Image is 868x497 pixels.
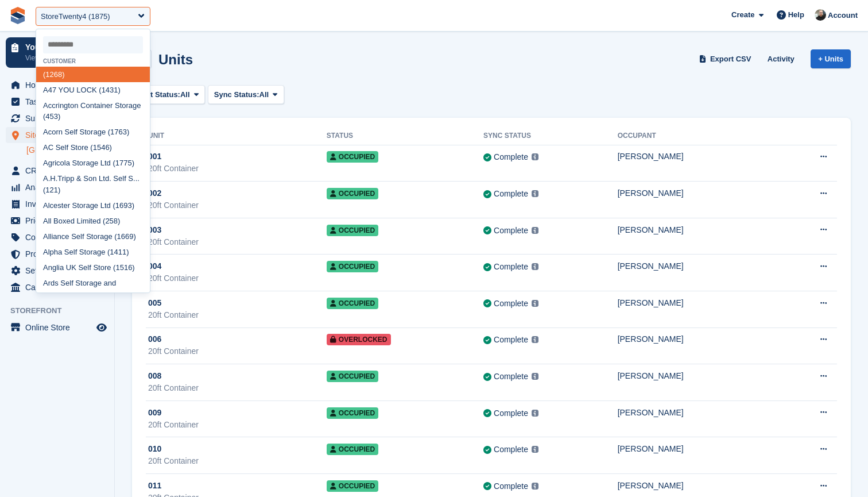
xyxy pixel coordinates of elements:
[214,89,259,101] span: Sync Status:
[494,444,528,456] div: Complete
[6,263,108,279] a: menu
[788,9,804,21] span: Help
[731,9,754,21] span: Create
[25,94,94,110] span: Tasks
[36,229,150,244] div: Alliance Self Storage (1669)
[25,229,94,245] span: Coupons
[148,309,327,321] div: 20ft Container
[132,85,205,104] button: Unit Status: All
[36,58,150,64] div: Customer
[148,151,161,163] span: 001
[25,77,94,93] span: Home
[36,140,150,156] div: AC Self Store (1546)
[618,151,778,163] div: [PERSON_NAME]
[148,419,327,431] div: 20ft Container
[25,43,94,51] p: Your onboarding
[618,224,778,236] div: [PERSON_NAME]
[25,246,94,262] span: Protection
[618,480,778,492] div: [PERSON_NAME]
[148,480,161,492] span: 011
[25,279,94,295] span: Capital
[6,319,108,336] a: menu
[36,171,150,198] div: A.H.Tripp & Son Ltd. Self S... (121)
[697,49,756,68] a: Export CSV
[36,244,150,260] div: Alpha Self Storage (1411)
[148,163,327,175] div: 20ft Container
[148,455,327,467] div: 20ft Container
[148,407,161,419] span: 009
[494,188,528,200] div: Complete
[6,279,108,295] a: menu
[532,300,538,307] img: icon-info-grey-7440780725fd019a000dd9b08b2336e03edf1995a4989e88bcd33f0948082b44.svg
[148,260,161,272] span: 004
[494,261,528,273] div: Complete
[9,7,26,24] img: stora-icon-8386f47178a22dfd0bd8f6a31ec36ba5ce8667c1dd55bd0f319d3a0aa187defe.svg
[327,444,378,455] span: Occupied
[6,37,108,68] a: Your onboarding View next steps
[146,127,327,145] th: Unit
[148,345,327,357] div: 20ft Container
[494,298,528,310] div: Complete
[148,272,327,284] div: 20ft Container
[25,263,94,279] span: Settings
[327,407,378,419] span: Occupied
[6,213,108,229] a: menu
[828,10,858,21] span: Account
[494,225,528,237] div: Complete
[25,110,94,126] span: Subscriptions
[148,199,327,211] div: 20ft Container
[618,407,778,419] div: [PERSON_NAME]
[532,483,538,490] img: icon-info-grey-7440780725fd019a000dd9b08b2336e03edf1995a4989e88bcd33f0948082b44.svg
[6,94,108,110] a: menu
[6,163,108,179] a: menu
[148,224,161,236] span: 003
[25,319,94,336] span: Online Store
[148,370,161,382] span: 008
[25,196,94,212] span: Invoices
[710,53,751,65] span: Export CSV
[36,82,150,98] div: A47 YOU LOCK (1431)
[327,225,378,236] span: Occupied
[6,110,108,126] a: menu
[618,127,778,145] th: Occupant
[327,261,378,272] span: Occupied
[148,333,161,345] span: 006
[483,127,618,145] th: Sync Status
[618,370,778,382] div: [PERSON_NAME]
[36,98,150,125] div: Accrington Container Storage (453)
[327,371,378,382] span: Occupied
[494,480,528,492] div: Complete
[6,196,108,212] a: menu
[180,89,190,101] span: All
[532,263,538,270] img: icon-info-grey-7440780725fd019a000dd9b08b2336e03edf1995a4989e88bcd33f0948082b44.svg
[532,190,538,197] img: icon-info-grey-7440780725fd019a000dd9b08b2336e03edf1995a4989e88bcd33f0948082b44.svg
[148,187,161,199] span: 002
[618,333,778,345] div: [PERSON_NAME]
[36,67,150,82] div: (1268)
[618,187,778,199] div: [PERSON_NAME]
[494,334,528,346] div: Complete
[327,151,378,163] span: Occupied
[618,260,778,272] div: [PERSON_NAME]
[327,188,378,199] span: Occupied
[259,89,269,101] span: All
[25,163,94,179] span: CRM
[815,9,826,21] img: Tom Huddleston
[36,275,150,302] div: Ards Self Storage and Removals (1083)
[41,11,110,22] div: StoreTwenty4 (1875)
[26,145,108,156] a: [GEOGRAPHIC_DATA]
[10,305,114,317] span: Storefront
[532,446,538,453] img: icon-info-grey-7440780725fd019a000dd9b08b2336e03edf1995a4989e88bcd33f0948082b44.svg
[36,260,150,275] div: Anglia UK Self Store (1516)
[25,179,94,195] span: Analytics
[6,229,108,245] a: menu
[6,179,108,195] a: menu
[25,213,94,229] span: Pricing
[494,151,528,163] div: Complete
[532,410,538,417] img: icon-info-grey-7440780725fd019a000dd9b08b2336e03edf1995a4989e88bcd33f0948082b44.svg
[6,127,108,143] a: menu
[95,321,108,334] a: Preview store
[138,89,180,101] span: Unit Status:
[327,127,483,145] th: Status
[327,480,378,492] span: Occupied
